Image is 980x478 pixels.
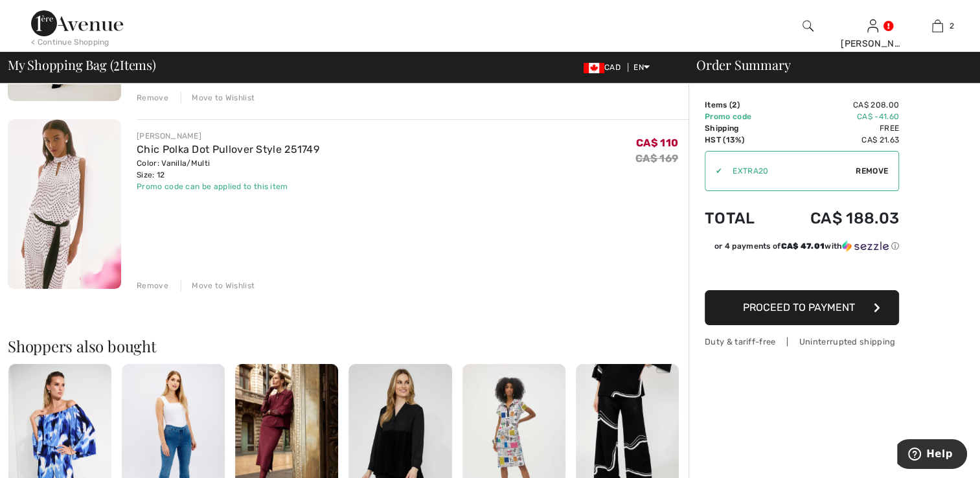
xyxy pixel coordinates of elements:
[137,92,168,104] div: Remove
[856,165,888,177] span: Remove
[722,152,856,190] input: Promo code
[705,165,722,177] div: ✔
[705,134,775,146] td: HST (13%)
[31,36,109,48] div: < Continue Shopping
[705,122,775,134] td: Shipping
[705,99,775,111] td: Items ( )
[705,290,899,325] button: Proceed to Payment
[932,18,943,34] img: My Bag
[705,196,775,240] td: Total
[775,134,899,146] td: CA$ 21.63
[781,242,825,251] span: CA$ 47.01
[137,130,319,142] div: [PERSON_NAME]
[705,336,899,348] div: Duty & tariff-free | Uninterrupted shipping
[8,119,121,289] img: Chic Polka Dot Pullover Style 251749
[775,99,899,111] td: CA$ 208.00
[31,10,123,36] img: 1ère Avenue
[633,63,650,72] span: EN
[8,338,689,354] h2: Shoppers also bought
[584,63,626,72] span: CAD
[775,196,899,240] td: CA$ 188.03
[775,111,899,122] td: CA$ -41.60
[867,18,878,34] img: My Info
[867,19,878,32] a: Sign In
[897,439,967,472] iframe: Opens a widget where you can find more information
[705,111,775,122] td: Promo code
[113,55,120,72] span: 2
[137,181,319,192] div: Promo code can be applied to this item
[841,37,904,51] div: [PERSON_NAME]
[775,122,899,134] td: Free
[714,240,899,252] div: or 4 payments of with
[803,18,814,34] img: search the website
[181,92,255,104] div: Move to Wishlist
[950,20,954,32] span: 2
[732,100,736,109] span: 2
[705,240,899,256] div: or 4 payments ofCA$ 47.01withSezzle Click to learn more about Sezzle
[635,152,678,165] s: CA$ 169
[137,280,168,291] div: Remove
[743,301,855,313] span: Proceed to Payment
[636,137,678,149] span: CA$ 110
[137,143,319,155] a: Chic Polka Dot Pullover Style 251749
[681,58,972,71] div: Order Summary
[705,256,899,286] iframe: PayPal-paypal
[906,18,969,34] a: 2
[137,157,319,181] div: Color: Vanilla/Multi Size: 12
[181,280,255,291] div: Move to Wishlist
[8,58,156,71] span: My Shopping Bag ( Items)
[584,63,604,73] img: Canadian Dollar
[842,240,889,252] img: Sezzle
